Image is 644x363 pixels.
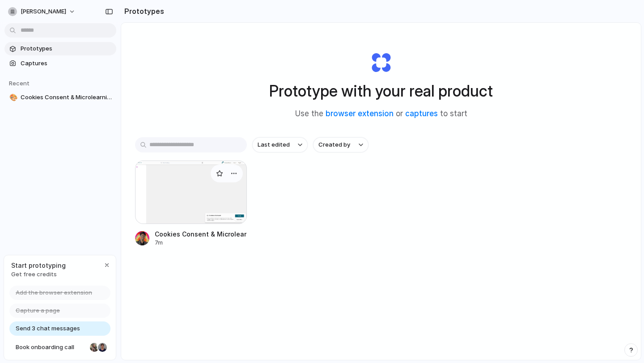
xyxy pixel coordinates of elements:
[9,93,16,103] div: 🎨
[252,137,308,152] button: Last edited
[405,109,438,118] a: captures
[135,160,247,247] a: Cookies Consent & Microlearning CardsCookies Consent & Microlearning Cards7m
[21,93,113,102] span: Cookies Consent & Microlearning Cards
[155,239,247,247] div: 7m
[16,288,92,297] span: Add the browser extension
[4,57,116,70] a: Captures
[16,306,60,315] span: Capture a page
[89,342,100,353] div: Nicole Kubica
[11,270,66,279] span: Get free credits
[21,44,113,53] span: Prototypes
[9,80,30,87] span: Recent
[4,91,116,104] a: 🎨Cookies Consent & Microlearning Cards
[21,59,113,68] span: Captures
[313,137,369,152] button: Created by
[121,6,164,17] h2: Prototypes
[4,4,80,19] button: [PERSON_NAME]
[16,324,80,333] span: Send 3 chat messages
[97,342,108,353] div: Christian Iacullo
[155,229,247,239] div: Cookies Consent & Microlearning Cards
[258,140,290,149] span: Last edited
[326,109,394,118] a: browser extension
[318,140,350,149] span: Created by
[11,261,66,270] span: Start prototyping
[4,42,116,55] a: Prototypes
[8,93,17,102] button: 🎨
[269,79,493,103] h1: Prototype with your real product
[9,340,110,355] a: Book onboarding call
[295,108,467,120] span: Use the or to start
[16,343,86,352] span: Book onboarding call
[21,7,66,16] span: [PERSON_NAME]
